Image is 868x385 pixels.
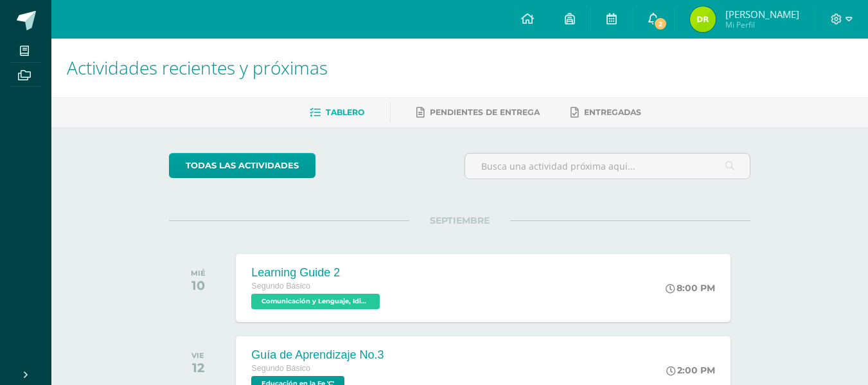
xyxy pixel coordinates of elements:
[67,55,328,80] span: Actividades recientes y próximas
[465,154,750,179] input: Busca una actividad próxima aquí...
[326,107,364,117] span: Tablero
[251,364,310,373] span: Segundo Básico
[169,153,315,178] a: todas las Actividades
[251,348,384,362] div: Guía de Aprendizaje No.3
[666,364,715,376] div: 2:00 PM
[191,351,204,360] div: VIE
[653,17,668,31] span: 2
[725,8,799,21] span: [PERSON_NAME]
[666,282,715,294] div: 8:00 PM
[571,102,641,123] a: Entregadas
[725,19,799,30] span: Mi Perfil
[690,6,716,32] img: 9303202244a68db381c138061978b020.png
[416,102,540,123] a: Pendientes de entrega
[251,294,380,309] span: Comunicación y Lenguaje, Idioma Extranjero Inglés 'C'
[409,215,510,226] span: SEPTIEMBRE
[191,269,206,278] div: MIÉ
[251,266,383,280] div: Learning Guide 2
[584,107,641,117] span: Entregadas
[430,107,540,117] span: Pendientes de entrega
[191,360,204,375] div: 12
[251,282,310,291] span: Segundo Básico
[310,102,364,123] a: Tablero
[191,278,206,293] div: 10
